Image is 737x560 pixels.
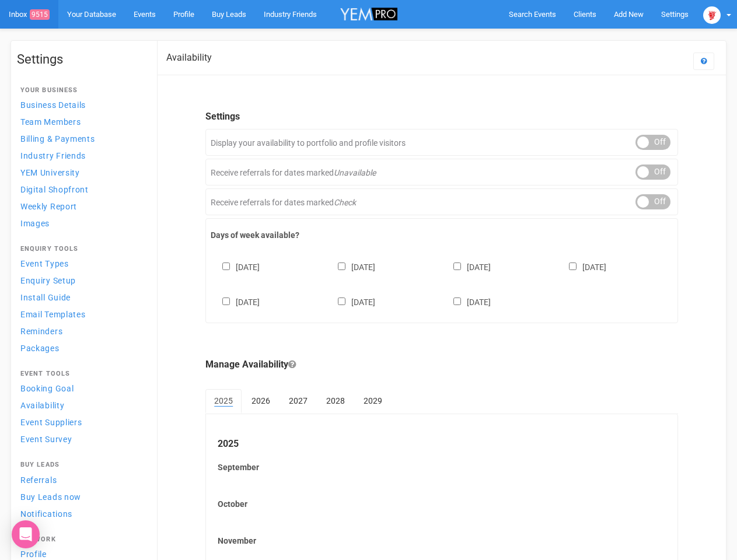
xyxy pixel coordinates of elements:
[20,259,69,268] span: Event Types
[17,256,145,271] a: Event Types
[222,297,230,305] input: [DATE]
[17,397,145,413] a: Availability
[614,10,644,19] span: Add New
[243,389,279,412] a: 2026
[574,10,596,19] span: Clients
[211,229,673,241] label: Days of week available?
[205,110,678,124] legend: Settings
[17,164,145,180] a: YEM University
[20,134,95,143] span: Billing & Payments
[211,295,260,308] label: [DATE]
[703,6,721,24] img: open-uri20250107-2-1pbi2ie
[12,520,40,548] div: Open Intercom Messenger
[20,435,72,444] span: Event Survey
[17,323,145,339] a: Reminders
[20,401,64,410] span: Availability
[338,297,345,305] input: [DATE]
[20,100,86,110] span: Business Details
[20,310,86,319] span: Email Templates
[280,389,316,412] a: 2027
[20,219,50,228] span: Images
[205,159,678,185] div: Receive referrals for dates marked
[218,461,666,473] label: September
[218,437,666,451] legend: 2025
[20,202,77,211] span: Weekly Report
[17,148,145,163] a: Industry Friends
[20,168,80,177] span: YEM University
[20,344,60,353] span: Packages
[317,389,354,412] a: 2028
[17,414,145,430] a: Event Suppliers
[205,129,678,156] div: Display your availability to portfolio and profile visitors
[17,506,145,521] a: Notifications
[218,535,666,547] label: November
[17,289,145,305] a: Install Guide
[20,276,76,285] span: Enquiry Setup
[20,185,89,194] span: Digital Shopfront
[17,131,145,146] a: Billing & Payments
[17,306,145,322] a: Email Templates
[17,380,145,396] a: Booking Goal
[30,9,50,20] span: 9515
[20,117,81,127] span: Team Members
[17,52,145,66] h1: Settings
[17,97,145,113] a: Business Details
[20,384,74,393] span: Booking Goal
[17,215,145,231] a: Images
[205,389,242,414] a: 2025
[17,489,145,505] a: Buy Leads now
[17,114,145,129] a: Team Members
[453,262,461,270] input: [DATE]
[17,198,145,214] a: Weekly Report
[509,10,556,19] span: Search Events
[17,431,145,447] a: Event Survey
[20,461,142,468] h4: Buy Leads
[218,498,666,510] label: October
[205,358,678,372] legend: Manage Availability
[20,370,142,377] h4: Event Tools
[17,340,145,356] a: Packages
[20,418,82,427] span: Event Suppliers
[20,246,142,253] h4: Enquiry Tools
[334,198,356,207] em: Check
[222,262,230,270] input: [DATE]
[338,262,345,270] input: [DATE]
[334,168,376,177] em: Unavailable
[211,260,260,273] label: [DATE]
[20,536,142,543] h4: Network
[205,188,678,215] div: Receive referrals for dates marked
[442,295,491,308] label: [DATE]
[557,260,606,273] label: [DATE]
[17,181,145,197] a: Digital Shopfront
[17,272,145,288] a: Enquiry Setup
[326,260,375,273] label: [DATE]
[442,260,491,273] label: [DATE]
[453,297,461,305] input: [DATE]
[326,295,375,308] label: [DATE]
[569,262,577,270] input: [DATE]
[17,472,145,488] a: Referrals
[20,509,72,519] span: Notifications
[355,389,391,412] a: 2029
[20,87,142,94] h4: Your Business
[20,327,62,336] span: Reminders
[166,52,212,63] h2: Availability
[20,293,71,302] span: Install Guide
